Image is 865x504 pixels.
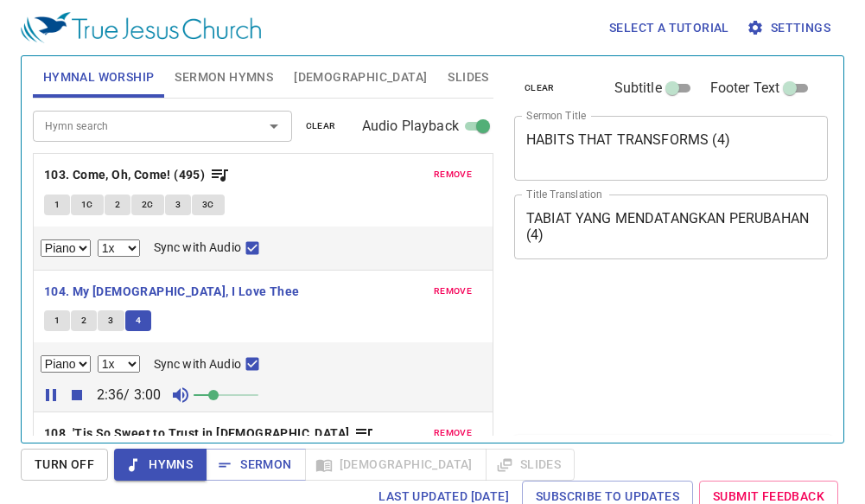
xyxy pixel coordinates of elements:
[423,281,482,302] button: remove
[98,239,140,257] select: Playback Rate
[507,278,767,429] iframe: from-child
[710,78,780,99] span: Footer Text
[44,281,300,303] b: 104. My [DEMOGRAPHIC_DATA], I Love Thee
[81,313,86,329] span: 2
[44,164,230,186] button: 103. Come, Oh, Come! (495)
[526,131,816,164] textarea: HABITS THAT TRANSFORMS (4)
[306,118,336,134] span: clear
[219,454,291,475] span: Sermon
[206,449,305,481] button: Sermon
[43,67,155,88] span: Hymnal Worship
[44,423,350,444] b: 108. 'Tis So Sweet to Trust in [DEMOGRAPHIC_DATA]
[296,116,347,137] button: clear
[54,313,60,329] span: 1
[44,423,374,444] button: 108. 'Tis So Sweet to Trust in [DEMOGRAPHIC_DATA]
[44,164,205,186] b: 103. Come, Oh, Come! (495)
[71,195,104,215] button: 1C
[44,310,70,331] button: 1
[154,239,241,257] span: Sync with Audio
[90,385,169,405] p: 2:36 / 3:00
[98,310,124,331] button: 3
[514,78,565,99] button: clear
[154,355,241,373] span: Sync with Audio
[125,310,151,331] button: 4
[434,425,472,441] span: remove
[35,454,94,475] span: Turn Off
[434,167,472,182] span: remove
[423,423,482,443] button: remove
[614,78,662,99] span: Subtitle
[448,67,488,88] span: Slides
[21,449,108,481] button: Turn Off
[41,355,91,373] select: Select Track
[192,195,225,215] button: 3C
[294,67,427,88] span: [DEMOGRAPHIC_DATA]
[423,164,482,185] button: remove
[362,116,459,137] span: Audio Playback
[202,197,214,213] span: 3C
[44,281,302,303] button: 104. My [DEMOGRAPHIC_DATA], I Love Thee
[98,355,140,373] select: Playback Rate
[165,195,191,215] button: 3
[44,195,70,215] button: 1
[743,12,837,44] button: Settings
[21,12,261,43] img: True Jesus Church
[81,197,93,213] span: 1C
[142,197,154,213] span: 2C
[262,114,286,138] button: Open
[136,313,141,329] span: 4
[175,67,273,88] span: Sermon Hymns
[108,313,113,329] span: 3
[115,197,120,213] span: 2
[131,195,164,215] button: 2C
[602,12,736,44] button: Select a tutorial
[750,17,830,39] span: Settings
[175,197,181,213] span: 3
[128,454,193,475] span: Hymns
[41,239,91,257] select: Select Track
[114,449,207,481] button: Hymns
[609,17,729,39] span: Select a tutorial
[525,80,555,96] span: clear
[526,210,816,243] textarea: TABIAT YANG MENDATANGKAN PERUBAHAN (4)
[434,284,472,299] span: remove
[71,310,97,331] button: 2
[105,195,130,215] button: 2
[54,197,60,213] span: 1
